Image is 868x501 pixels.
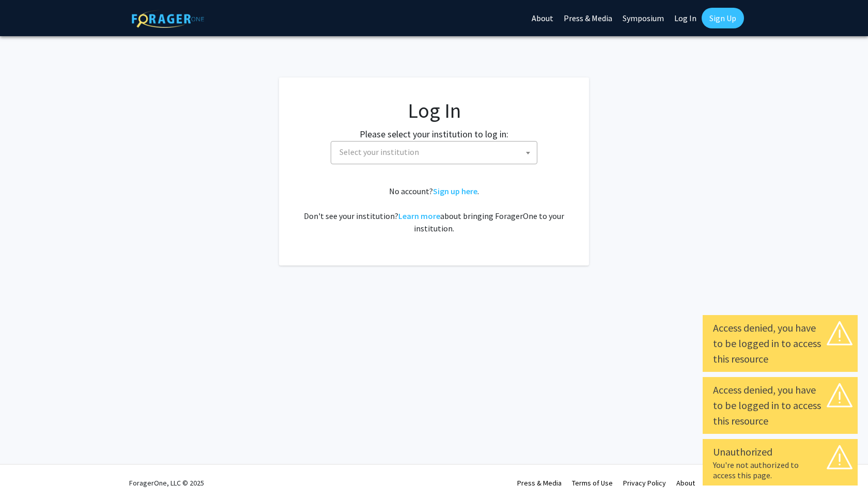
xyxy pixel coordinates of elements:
a: Sign up here [433,186,477,196]
div: You're not authorized to access this page. [713,460,847,480]
a: Learn more about bringing ForagerOne to your institution [398,211,440,221]
div: ForagerOne, LLC © 2025 [129,465,204,501]
img: ForagerOne Logo [132,10,204,28]
a: About [676,478,695,488]
span: Select your institution [331,141,537,164]
div: Access denied, you have to be logged in to access this resource [713,382,847,429]
a: Press & Media [517,478,562,488]
a: Privacy Policy [623,478,666,488]
h1: Log In [300,98,568,123]
div: No account? . Don't see your institution? about bringing ForagerOne to your institution. [300,185,568,234]
label: Please select your institution to log in: [360,127,508,141]
div: Access denied, you have to be logged in to access this resource [713,320,847,367]
a: Terms of Use [572,478,613,488]
span: Select your institution [339,147,419,157]
div: Unauthorized [713,444,847,460]
span: Select your institution [335,142,537,163]
a: Sign Up [702,8,744,28]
